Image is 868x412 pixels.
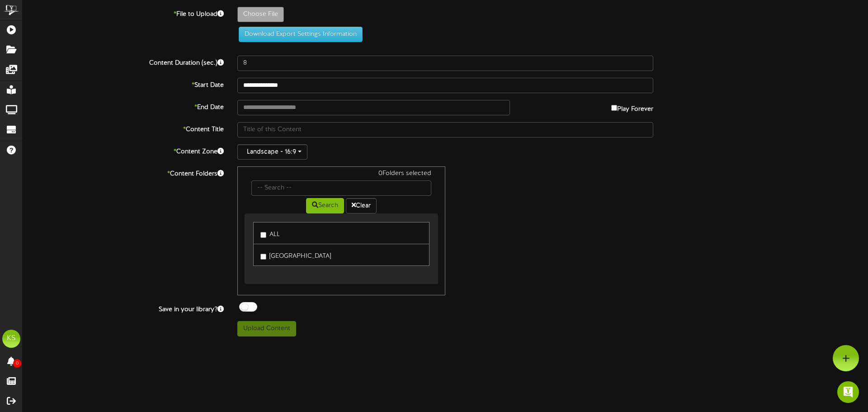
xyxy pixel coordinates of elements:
[237,144,307,160] button: Landscape - 16:9
[611,105,617,111] input: Play Forever
[237,321,296,336] button: Upload Content
[16,56,231,68] label: Content Duration (sec.)
[2,330,20,348] div: KS
[16,122,231,134] label: Content Title
[346,198,377,213] button: Clear
[16,7,231,19] label: File to Upload
[16,144,231,156] label: Content Zone
[251,180,431,196] input: -- Search --
[260,232,266,238] input: ALL
[245,169,438,180] div: 0 Folders selected
[611,100,653,114] label: Play Forever
[239,27,363,42] button: Download Export Settings Information
[260,227,280,239] label: ALL
[13,359,21,368] span: 0
[306,198,344,213] button: Search
[237,122,653,137] input: Title of this Content
[260,254,266,260] input: [GEOGRAPHIC_DATA]
[16,166,231,179] label: Content Folders
[260,249,331,261] label: [GEOGRAPHIC_DATA]
[16,100,231,112] label: End Date
[234,31,363,38] a: Download Export Settings Information
[16,302,231,314] label: Save in your library?
[837,381,859,403] div: Open Intercom Messenger
[16,78,231,90] label: Start Date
